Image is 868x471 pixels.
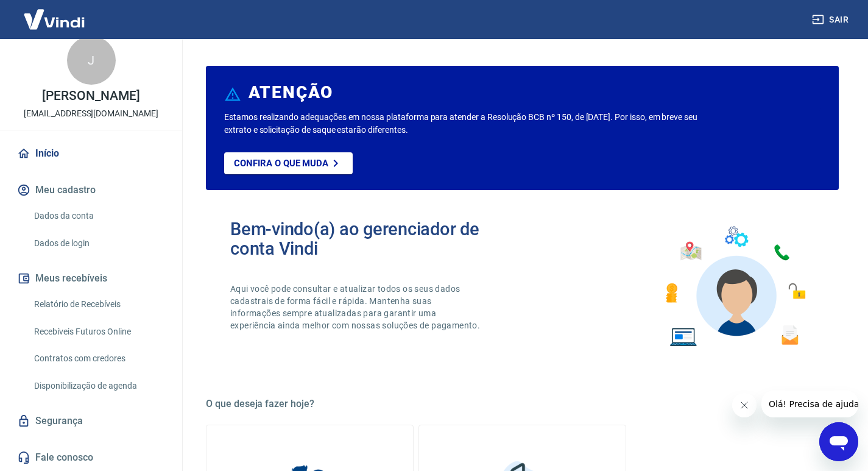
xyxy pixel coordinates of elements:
h2: Bem-vindo(a) ao gerenciador de conta Vindi [230,219,523,258]
a: Relatório de Recebíveis [29,292,168,317]
a: Dados de login [29,231,168,256]
p: Confira o que muda [234,158,328,169]
a: Dados da conta [29,204,168,228]
p: Estamos realizando adequações em nossa plataforma para atender a Resolução BCB nº 150, de [DATE].... [224,111,701,136]
a: Confira o que muda [224,152,353,174]
img: Vindi [15,1,94,38]
span: Olá! Precisa de ajuda? [7,9,102,18]
a: Fale conosco [15,444,168,471]
a: Início [15,140,168,167]
p: [EMAIL_ADDRESS][DOMAIN_NAME] [24,107,158,120]
p: Aqui você pode consultar e atualizar todos os seus dados cadastrais de forma fácil e rápida. Mant... [230,283,482,331]
img: Imagem de um avatar masculino com diversos icones exemplificando as funcionalidades do gerenciado... [655,219,814,354]
a: Disponibilização de agenda [29,374,168,398]
a: Contratos com credores [29,346,168,371]
div: J [67,36,116,85]
a: Segurança [15,408,168,434]
button: Meus recebíveis [15,265,168,292]
iframe: Fechar mensagem [732,393,757,417]
iframe: Botão para abrir a janela de mensagens [819,422,858,461]
p: [PERSON_NAME] [42,90,139,102]
a: Recebíveis Futuros Online [29,319,168,344]
button: Meu cadastro [15,177,168,204]
h6: ATENÇÃO [249,87,333,99]
iframe: Mensagem da empresa [761,391,858,417]
button: Sair [810,9,853,31]
h5: O que deseja fazer hoje? [206,398,839,410]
